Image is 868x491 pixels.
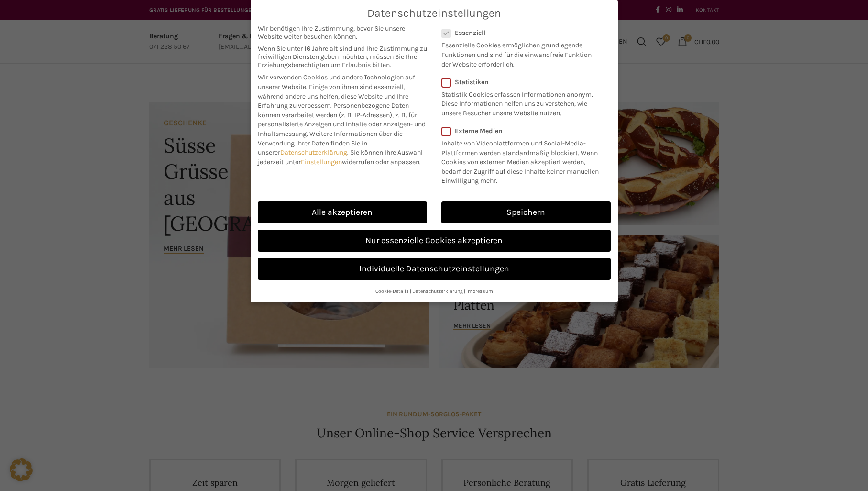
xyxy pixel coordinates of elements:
[441,127,604,135] label: Externe Medien
[258,101,426,138] span: Personenbezogene Daten können verarbeitet werden (z. B. IP-Adressen), z. B. für personalisierte A...
[375,288,409,294] a: Cookie-Details
[258,201,427,223] a: Alle akzeptieren
[258,73,415,110] span: Wir verwenden Cookies und andere Technologien auf unserer Website. Einige von ihnen sind essenzie...
[367,7,501,20] span: Datenschutzeinstellungen
[258,24,427,41] span: Wir benötigen Ihre Zustimmung, bevor Sie unsere Website weiter besuchen können.
[280,148,347,156] a: Datenschutzerklärung
[258,258,611,280] a: Individuelle Datenschutzeinstellungen
[441,29,598,37] label: Essenziell
[441,135,604,186] p: Inhalte von Videoplattformen und Social-Media-Plattformen werden standardmäßig blockiert. Wenn Co...
[412,288,463,294] a: Datenschutzerklärung
[258,130,403,156] span: Weitere Informationen über die Verwendung Ihrer Daten finden Sie in unserer .
[466,288,493,294] a: Impressum
[441,37,598,69] p: Essenzielle Cookies ermöglichen grundlegende Funktionen und sind für die einwandfreie Funktion de...
[441,78,598,86] label: Statistiken
[258,148,423,166] span: Sie können Ihre Auswahl jederzeit unter widerrufen oder anpassen.
[441,201,611,223] a: Speichern
[258,45,427,69] span: Wenn Sie unter 16 Jahre alt sind und Ihre Zustimmung zu freiwilligen Diensten geben möchten, müss...
[258,230,611,252] a: Nur essenzielle Cookies akzeptieren
[301,158,342,166] a: Einstellungen
[441,86,598,118] p: Statistik Cookies erfassen Informationen anonym. Diese Informationen helfen uns zu verstehen, wie...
